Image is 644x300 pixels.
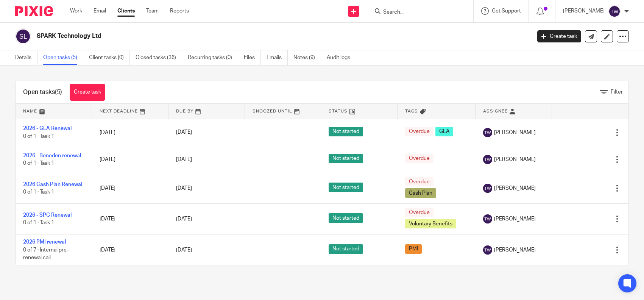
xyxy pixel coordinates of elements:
span: 0 of 1 · Task 1 [23,134,54,139]
a: Clients [117,7,135,15]
span: Overdue [405,154,433,163]
h1: Open tasks [23,88,62,96]
span: [DATE] [176,216,192,222]
a: Team [146,7,159,15]
span: [DATE] [176,157,192,162]
a: Emails [267,50,288,65]
span: Overdue [405,177,433,186]
p: [PERSON_NAME] [563,7,605,15]
a: Closed tasks (36) [136,50,182,65]
span: Overdue [405,127,433,136]
span: Tags [405,109,418,113]
span: Status [329,109,348,113]
td: [DATE] [92,146,168,173]
span: 0 of 1 · Task 1 [23,189,54,195]
span: Filter [611,89,623,95]
a: Reports [170,7,189,15]
a: 2026 - Beneden renewal [23,153,81,158]
img: Pixie [15,6,53,16]
span: [DATE] [176,247,192,253]
a: Notes (9) [293,50,321,65]
a: Create task [70,84,105,101]
a: Audit logs [327,50,356,65]
span: [DATE] [176,130,192,135]
td: [DATE] [92,204,168,234]
span: Not started [329,183,363,192]
td: [DATE] [92,119,168,146]
span: Overdue [405,208,433,217]
span: Snoozed Until [253,109,292,113]
a: Work [70,7,82,15]
span: Not started [329,154,363,163]
input: Search [382,9,451,16]
span: 0 of 1 · Task 1 [23,220,54,225]
span: [PERSON_NAME] [494,184,536,192]
span: 0 of 7 · Internal pre-renewal call [23,247,69,261]
a: 2026 Cash Plan Renewal [23,182,82,187]
a: Open tasks (5) [43,50,83,65]
a: 2026 - GLA Renewal [23,126,72,131]
img: svg%3E [483,245,492,255]
span: Cash Plan [405,188,436,198]
span: [PERSON_NAME] [494,129,536,136]
span: [DATE] [176,186,192,191]
a: Email [94,7,106,15]
span: Voluntary Benefits [405,219,456,228]
span: GLA [435,127,453,136]
td: [DATE] [92,173,168,204]
img: svg%3E [483,184,492,193]
span: PMI [405,244,422,254]
span: (5) [55,89,62,95]
td: [DATE] [92,234,168,266]
span: [PERSON_NAME] [494,156,536,163]
span: Not started [329,213,363,223]
span: 0 of 1 · Task 1 [23,161,54,166]
span: Not started [329,244,363,254]
a: Create task [537,30,581,42]
span: Not started [329,127,363,136]
img: svg%3E [483,155,492,164]
span: [PERSON_NAME] [494,246,536,254]
span: [PERSON_NAME] [494,215,536,223]
a: Recurring tasks (0) [188,50,238,65]
img: svg%3E [608,5,621,17]
a: Files [244,50,261,65]
a: Client tasks (0) [89,50,130,65]
img: svg%3E [483,214,492,223]
img: svg%3E [483,128,492,137]
h2: SPARK Technology Ltd [37,32,428,40]
a: Details [15,50,37,65]
span: Get Support [492,8,521,14]
img: svg%3E [15,28,31,44]
a: 2026 - SPG Renewal [23,212,72,218]
a: 2026 PMI renewal [23,239,66,245]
